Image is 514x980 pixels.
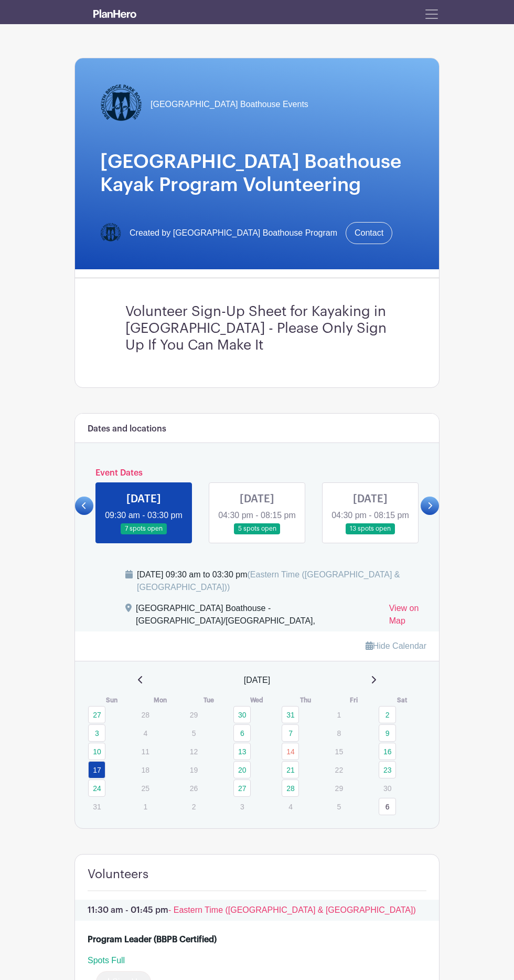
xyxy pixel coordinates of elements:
p: 15 [330,743,347,760]
button: Toggle navigation [417,4,446,24]
a: 9 [379,724,396,742]
p: 5 [330,798,347,815]
a: 21 [282,761,299,778]
a: 31 [282,706,299,723]
a: 16 [379,743,396,760]
a: Contact [346,222,392,244]
th: Fri [329,695,378,705]
p: 11 [136,743,154,760]
p: 11:30 am - 01:45 pm [75,900,439,921]
p: 31 [88,798,105,815]
a: 10 [88,743,105,760]
div: [DATE] 09:30 am to 03:30 pm [137,568,426,594]
a: 2 [379,706,396,723]
img: Logo-Title.png [100,223,121,244]
a: 30 [233,706,251,723]
a: View on Map [389,602,426,631]
a: 27 [88,706,105,723]
p: 1 [136,798,154,815]
p: 26 [185,780,202,796]
p: 3 [233,798,251,815]
h3: Volunteer Sign-Up Sheet for Kayaking in [GEOGRAPHIC_DATA] - Please Only Sign Up If You Can Make It [125,303,389,354]
h4: Volunteers [88,867,148,882]
p: 12 [185,743,202,760]
p: 19 [185,762,202,778]
p: 18 [136,762,154,778]
a: 24 [88,779,105,797]
span: [DATE] [244,674,270,687]
a: 14 [282,743,299,760]
th: Sun [88,695,136,705]
a: 3 [88,724,105,742]
a: 7 [282,724,299,742]
p: 8 [330,725,347,741]
span: Spots Full [88,956,125,965]
h6: Event Dates [93,468,421,478]
p: 22 [330,762,347,778]
span: (Eastern Time ([GEOGRAPHIC_DATA] & [GEOGRAPHIC_DATA])) [137,570,400,592]
span: Created by [GEOGRAPHIC_DATA] Boathouse Program [130,227,337,239]
p: 29 [330,780,347,796]
p: 25 [136,780,154,796]
th: Tue [185,695,233,705]
div: Program Leader (BBPB Certified) [88,933,217,946]
a: 27 [233,779,251,797]
p: 2 [185,798,202,815]
a: 6 [379,798,396,815]
a: 6 [233,724,251,742]
a: 20 [233,761,251,778]
span: - Eastern Time ([GEOGRAPHIC_DATA] & [GEOGRAPHIC_DATA]) [168,905,416,914]
p: 1 [330,707,347,723]
th: Thu [281,695,329,705]
th: Wed [233,695,281,705]
h1: [GEOGRAPHIC_DATA] Boathouse Kayak Program Volunteering [100,151,414,197]
th: Sat [378,695,426,705]
p: 29 [185,707,202,723]
div: [GEOGRAPHIC_DATA] Boathouse - [GEOGRAPHIC_DATA]/[GEOGRAPHIC_DATA], [136,602,381,631]
a: Hide Calendar [366,641,426,650]
h6: Dates and locations [88,424,166,434]
img: Logo-Title.png [100,83,142,125]
a: 13 [233,743,251,760]
p: 30 [379,780,396,796]
p: 4 [282,798,299,815]
p: 4 [136,725,154,741]
a: 17 [88,761,105,778]
th: Mon [136,695,184,705]
a: 28 [282,779,299,797]
span: [GEOGRAPHIC_DATA] Boathouse Events [151,98,308,111]
a: 23 [379,761,396,778]
img: logo_white-6c42ec7e38ccf1d336a20a19083b03d10ae64f83f12c07503d8b9e83406b4c7d.svg [93,9,136,18]
p: 5 [185,725,202,741]
p: 28 [136,707,154,723]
